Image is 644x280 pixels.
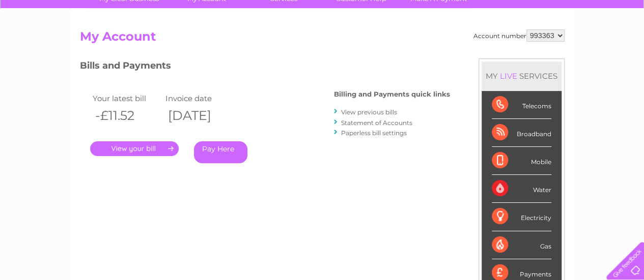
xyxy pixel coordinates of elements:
div: Broadband [492,119,551,147]
td: Invoice date [163,91,236,105]
div: Water [492,175,551,203]
div: Telecoms [492,91,551,119]
div: Clear Business is a trading name of Verastar Limited (registered in [GEOGRAPHIC_DATA] No. 3667643... [82,6,563,49]
div: Mobile [492,147,551,175]
h3: Bills and Payments [80,58,450,76]
div: Gas [492,231,551,259]
img: logo.png [22,26,74,57]
a: Blog [555,43,570,51]
div: Account number [473,29,565,42]
h2: My Account [80,29,565,49]
a: View previous bills [341,108,397,116]
a: Pay Here [194,141,247,163]
a: Contact [576,43,601,51]
a: Energy [490,43,513,51]
th: [DATE] [163,105,236,126]
a: . [90,141,179,156]
a: Telecoms [519,43,549,51]
a: Statement of Accounts [341,119,412,127]
a: 0333 014 3131 [452,5,522,18]
a: Log out [610,43,634,51]
td: Your latest bill [90,91,163,105]
h4: Billing and Payments quick links [334,90,450,98]
div: Electricity [492,203,551,231]
th: -£11.52 [90,105,163,126]
div: MY SERVICES [482,61,562,90]
a: Water [465,43,484,51]
div: LIVE [498,71,519,81]
a: Paperless bill settings [341,129,407,137]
